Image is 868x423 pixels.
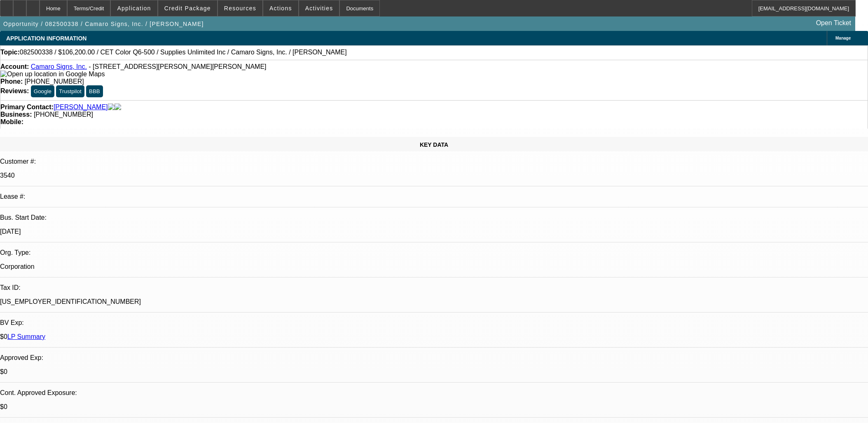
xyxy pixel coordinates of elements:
[0,78,23,85] strong: Phone:
[420,141,448,148] span: KEY DATA
[89,63,266,70] span: - [STREET_ADDRESS][PERSON_NAME][PERSON_NAME]
[34,111,93,118] span: [PHONE_NUMBER]
[117,5,151,12] span: Application
[0,103,54,111] strong: Primary Contact:
[0,111,32,118] strong: Business:
[164,5,211,12] span: Credit Package
[813,16,854,30] a: Open Ticket
[218,0,262,16] button: Resources
[305,5,333,12] span: Activities
[0,63,29,70] strong: Account:
[108,103,115,111] img: facebook-icon.png
[20,49,347,56] span: 082500338 / $106,200.00 / CET Color Q6-500 / Supplies Unlimited Inc / Camaro Signs, Inc. / [PERSO...
[835,36,851,40] span: Manage
[115,103,121,111] img: linkedin-icon.png
[31,85,54,97] button: Google
[158,0,217,16] button: Credit Package
[224,5,256,12] span: Resources
[56,85,84,97] button: Trustpilot
[3,21,204,27] span: Opportunity / 082500338 / Camaro Signs, Inc. / [PERSON_NAME]
[0,70,105,78] img: Open up location in Google Maps
[0,49,20,56] strong: Topic:
[0,70,105,78] a: View Google Maps
[86,85,103,97] button: BBB
[263,0,298,16] button: Actions
[111,0,157,16] button: Application
[269,5,292,12] span: Actions
[54,103,108,111] a: [PERSON_NAME]
[0,87,29,94] strong: Reviews:
[0,118,23,125] strong: Mobile:
[6,35,87,42] span: APPLICATION INFORMATION
[7,333,45,340] a: LP Summary
[299,0,339,16] button: Activities
[31,63,87,70] a: Camaro Signs, Inc.
[25,78,84,85] span: [PHONE_NUMBER]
